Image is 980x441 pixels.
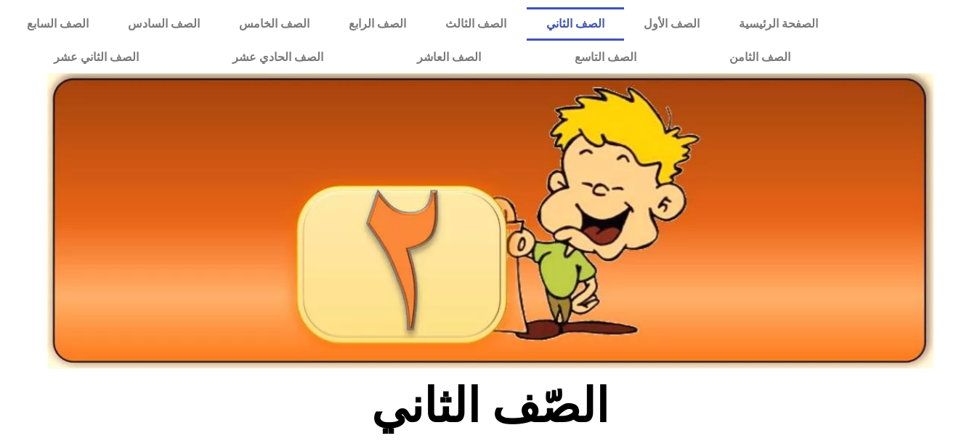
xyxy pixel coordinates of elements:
a: الصف التاسع [527,41,683,74]
a: الصفحة الرئيسية [719,7,838,41]
a: الصف السابع [7,7,108,41]
h2: الصّف الثاني [250,378,730,434]
a: الصف الثامن [683,41,838,74]
a: الصف الأول [624,7,719,41]
a: الصف الحادي عشر [186,41,370,74]
a: الصف الثاني [527,7,624,41]
a: الصف السادس [108,7,219,41]
a: الصف الخامس [219,7,329,41]
a: الصف الثالث [426,7,526,41]
a: الصف الثاني عشر [7,41,186,74]
a: الصف الرابع [329,7,426,41]
a: الصف العاشر [370,41,528,74]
